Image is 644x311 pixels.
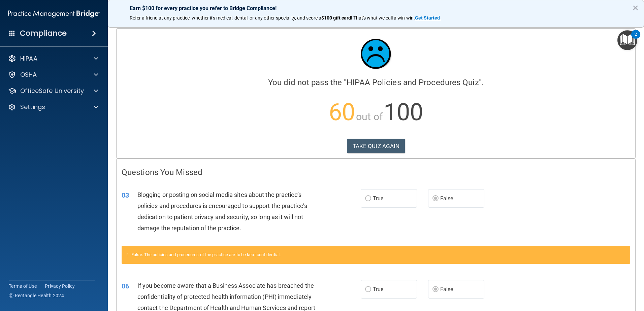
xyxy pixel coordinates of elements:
span: True [373,286,383,292]
span: False [440,286,453,292]
button: TAKE QUIZ AGAIN [347,139,405,153]
span: Ⓒ Rectangle Health 2024 [9,292,64,299]
input: False [432,196,439,201]
h4: Compliance [20,29,67,38]
span: 06 [122,282,129,290]
span: False. The policies and procedures of the practice are to be kept confidential. [131,252,281,257]
input: True [365,287,371,292]
p: OfficeSafe University [20,87,84,95]
p: Earn $100 for every practice you refer to Bridge Compliance! [130,5,622,11]
h4: Questions You Missed [122,168,630,177]
img: sad_face.ecc698e2.jpg [356,34,396,74]
div: 2 [635,34,637,43]
span: Blogging or posting on social media sites about the practice’s policies and procedures is encoura... [137,191,307,232]
a: Terms of Use [9,283,37,289]
strong: $100 gift card [321,15,351,21]
h4: You did not pass the " ". [122,78,630,87]
span: 60 [329,98,355,126]
strong: Get Started [415,15,440,21]
a: Get Started [415,15,441,21]
span: False [440,195,453,202]
span: 100 [384,98,423,126]
button: Open Resource Center, 2 new notifications [617,30,637,50]
input: False [432,287,439,292]
a: OfficeSafe University [8,87,98,95]
a: Settings [8,103,98,111]
input: True [365,196,371,201]
p: HIPAA [20,55,37,63]
span: HIPAA Policies and Procedures Quiz [347,78,479,87]
span: ! That's what we call a win-win. [351,15,415,21]
img: PMB logo [8,7,100,21]
span: Refer a friend at any practice, whether it's medical, dental, or any other speciality, and score a [130,15,321,21]
a: Privacy Policy [45,283,75,289]
a: HIPAA [8,55,98,63]
p: OSHA [20,71,37,79]
span: out of [356,111,383,123]
span: True [373,195,383,202]
button: Close [632,2,639,13]
p: Settings [20,103,45,111]
span: 03 [122,191,129,199]
a: OSHA [8,71,98,79]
